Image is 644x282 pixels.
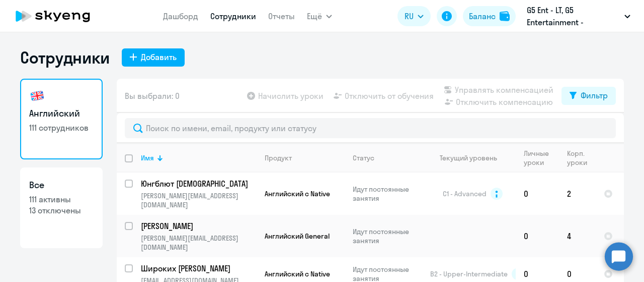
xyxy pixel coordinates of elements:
a: Отчеты [268,11,295,21]
button: G5 Ent - LT, G5 Entertainment - [GEOGRAPHIC_DATA] / G5 Holdings LTD [522,4,635,28]
div: Баланс [469,10,496,22]
span: RU [405,10,414,22]
p: Широких [PERSON_NAME] [141,263,255,274]
p: 111 активны [29,194,94,205]
button: Ещё [307,6,332,26]
button: Добавить [122,48,185,67]
span: C1 - Advanced [443,189,487,198]
a: Все111 активны13 отключены [20,167,103,248]
h3: Все [29,179,94,192]
td: 0 [516,173,559,215]
p: 111 сотрудников [29,122,94,133]
div: Имя [141,153,154,162]
h1: Сотрудники [20,47,110,68]
span: Английский с Native [265,269,330,278]
p: [PERSON_NAME] [141,220,255,232]
p: Юнгблют [DEMOGRAPHIC_DATA] [141,178,255,189]
p: [PERSON_NAME][EMAIL_ADDRESS][DOMAIN_NAME] [141,234,256,252]
div: Корп. уроки [567,149,595,167]
td: 2 [559,173,596,215]
div: Текущий уровень [440,153,497,162]
div: Фильтр [581,89,608,101]
div: Продукт [265,153,292,162]
a: Широких [PERSON_NAME] [141,263,256,274]
p: 13 отключены [29,205,94,216]
button: Фильтр [561,87,616,105]
span: Английский с Native [265,189,330,198]
span: Английский General [265,232,330,241]
input: Поиск по имени, email, продукту или статусу [125,118,616,138]
button: Балансbalance [463,6,516,26]
a: Дашборд [163,11,198,21]
button: RU [397,6,431,26]
a: Английский111 сотрудников [20,79,103,159]
span: B2 - Upper-Intermediate [430,269,508,278]
img: balance [500,11,510,21]
div: Личные уроки [524,149,558,167]
div: Текущий уровень [430,153,515,162]
p: Идут постоянные занятия [353,185,422,203]
a: Юнгблют [DEMOGRAPHIC_DATA] [141,178,256,189]
span: Ещё [307,10,322,22]
span: Вы выбрали: 0 [125,90,180,102]
h3: Английский [29,107,94,120]
div: Добавить [141,51,177,63]
p: [PERSON_NAME][EMAIL_ADDRESS][DOMAIN_NAME] [141,191,256,209]
div: Статус [353,153,374,162]
a: [PERSON_NAME] [141,220,256,232]
p: G5 Ent - LT, G5 Entertainment - [GEOGRAPHIC_DATA] / G5 Holdings LTD [527,4,620,28]
a: Сотрудники [210,11,256,21]
td: 4 [559,215,596,257]
div: Имя [141,153,256,162]
td: 0 [516,215,559,257]
img: english [29,88,45,104]
p: Идут постоянные занятия [353,227,422,245]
